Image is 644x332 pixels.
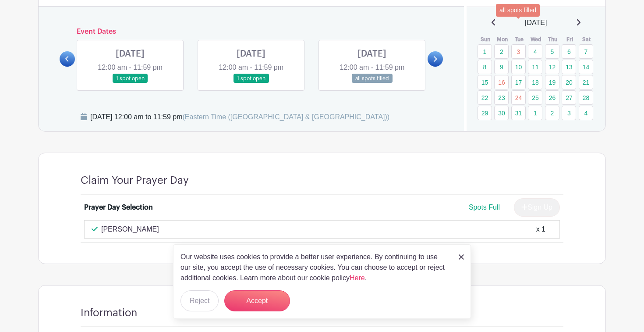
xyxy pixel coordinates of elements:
[84,202,153,213] div: Prayer Day Selection
[90,112,389,122] div: [DATE] 12:00 am to 11:59 pm
[579,44,593,59] a: 7
[511,44,526,59] a: 3
[494,90,509,105] a: 23
[496,4,540,17] div: all spots filled
[525,18,547,28] span: [DATE]
[494,75,509,89] a: 16
[182,113,389,121] span: (Eastern Time ([GEOGRAPHIC_DATA] & [GEOGRAPHIC_DATA]))
[545,90,559,105] a: 26
[81,174,189,187] h4: Claim Your Prayer Day
[494,60,509,74] a: 9
[562,44,576,59] a: 6
[562,60,576,74] a: 13
[478,60,492,74] a: 8
[536,224,545,235] div: x 1
[494,106,509,120] a: 30
[545,75,559,89] a: 19
[478,106,492,120] a: 29
[494,35,511,44] th: Mon
[101,224,159,235] p: [PERSON_NAME]
[562,90,576,105] a: 27
[75,28,428,36] h6: Event Dates
[469,203,500,211] span: Spots Full
[478,44,492,59] a: 1
[511,35,528,44] th: Tue
[562,106,576,120] a: 3
[477,35,494,44] th: Sun
[579,75,593,89] a: 21
[545,60,559,74] a: 12
[180,252,449,283] p: Our website uses cookies to provide a better user experience. By continuing to use our site, you ...
[562,75,576,89] a: 20
[528,60,542,74] a: 11
[528,106,542,120] a: 1
[545,106,559,120] a: 2
[511,60,526,74] a: 10
[528,44,542,59] a: 4
[527,35,545,44] th: Wed
[478,75,492,89] a: 15
[579,106,593,120] a: 4
[478,90,492,105] a: 22
[528,75,542,89] a: 18
[350,274,365,282] a: Here
[511,90,526,105] a: 24
[578,35,595,44] th: Sat
[579,60,593,74] a: 14
[528,90,542,105] a: 25
[224,290,290,311] button: Accept
[511,75,526,89] a: 17
[81,307,137,319] h4: Information
[511,106,526,120] a: 31
[459,254,464,260] img: close_button-5f87c8562297e5c2d7936805f587ecaba9071eb48480494691a3f1689db116b3.svg
[494,44,509,59] a: 2
[561,35,578,44] th: Fri
[545,35,562,44] th: Thu
[180,290,219,311] button: Reject
[545,44,559,59] a: 5
[579,90,593,105] a: 28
